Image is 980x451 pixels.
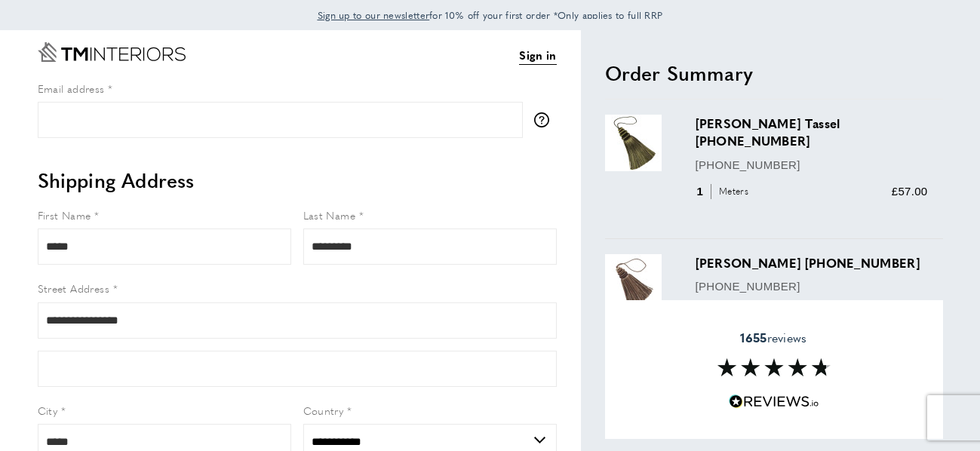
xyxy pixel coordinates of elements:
img: Aurelia Key Tassel 987-56133-13 [605,115,662,171]
h3: [PERSON_NAME] Tassel [PHONE_NUMBER] [696,115,928,149]
img: Reviews section [717,358,831,376]
span: Sign up to our newsletter [318,8,430,22]
img: Reviews.io 5 stars [729,394,819,409]
a: Go to Home page [38,42,186,62]
span: City [38,403,58,418]
img: Aurelia Key Tassel 987-56133-01 [605,254,662,311]
strong: 1655 [740,329,766,346]
h2: Order Summary [605,60,943,87]
span: for 10% off your first order *Only applies to full RRP [318,8,663,22]
span: Meters [711,184,752,198]
span: £57.00 [892,185,928,198]
span: Email address [38,81,105,96]
span: Street Address [38,281,110,296]
span: First Name [38,207,91,222]
a: Sign in [519,46,556,65]
div: 1 [696,183,754,201]
span: reviews [740,330,806,345]
span: Last Name [303,207,356,222]
span: Country [303,403,344,418]
a: Sign up to our newsletter [318,8,430,23]
p: [PHONE_NUMBER] [696,156,928,174]
h3: [PERSON_NAME] [PHONE_NUMBER] [696,254,928,272]
p: [PHONE_NUMBER] [696,278,928,296]
h2: Shipping Address [38,167,557,194]
button: More information [534,112,557,127]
